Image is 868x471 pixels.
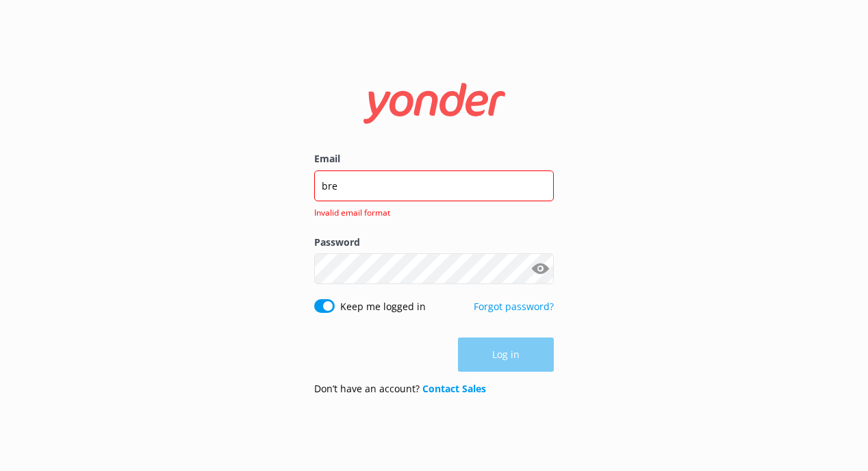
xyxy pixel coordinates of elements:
[314,381,486,396] p: Don’t have an account?
[340,299,426,314] label: Keep me logged in
[314,170,554,201] input: user@emailaddress.com
[314,235,554,250] label: Password
[314,206,546,219] span: Invalid email format
[314,151,554,166] label: Email
[422,382,486,395] a: Contact Sales
[474,300,554,313] a: Forgot password?
[526,255,554,283] button: Show password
